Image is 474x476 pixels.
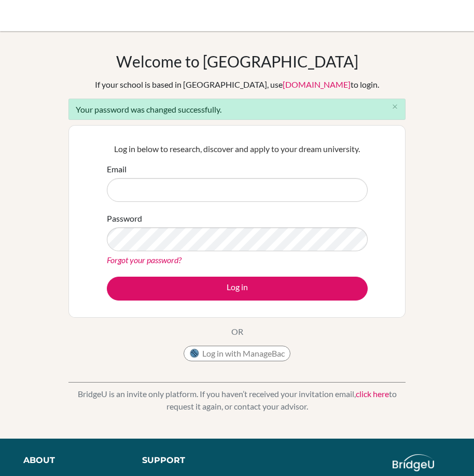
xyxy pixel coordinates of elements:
[107,163,127,175] label: Email
[283,79,351,89] a: [DOMAIN_NAME]
[68,388,406,413] p: BridgeU is an invite only platform. If you haven’t received your invitation email, to request it ...
[107,212,142,225] label: Password
[356,389,389,399] a: click here
[116,52,358,71] h1: Welcome to [GEOGRAPHIC_DATA]
[107,143,368,155] p: Log in below to research, discover and apply to your dream university.
[231,325,243,338] p: OR
[391,103,399,111] i: close
[68,99,406,120] div: Your password was changed successfully.
[184,346,290,361] button: Log in with ManageBac
[23,454,119,467] div: About
[107,277,368,301] button: Log in
[95,78,379,91] div: If your school is based in [GEOGRAPHIC_DATA], use to login.
[107,255,182,265] a: Forgot your password?
[384,99,405,115] button: Close
[393,454,435,471] img: logo_white@2x-f4f0deed5e89b7ecb1c2cc34c3e3d731f90f0f143d5ea2071677605dd97b5244.png
[142,454,228,467] div: Support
